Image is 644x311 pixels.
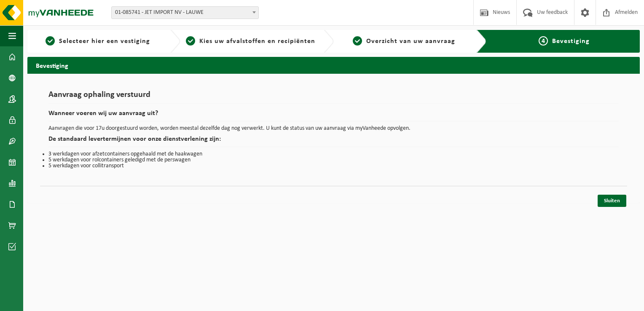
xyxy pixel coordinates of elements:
span: 01-085741 - JET IMPORT NV - LAUWE [111,6,259,19]
span: 4 [539,36,548,46]
h2: Wanneer voeren wij uw aanvraag uit? [48,110,619,121]
span: 3 [353,36,362,46]
h1: Aanvraag ophaling verstuurd [48,91,619,104]
span: 2 [186,36,195,46]
span: Kies uw afvalstoffen en recipiënten [199,38,315,45]
li: 3 werkdagen voor afzetcontainers opgehaald met de haakwagen [48,151,619,157]
span: 1 [46,36,55,46]
li: 5 werkdagen voor collitransport [48,163,619,169]
span: Bevestiging [552,38,590,45]
span: 01-085741 - JET IMPORT NV - LAUWE [112,7,258,19]
a: 2Kies uw afvalstoffen en recipiënten [185,36,317,46]
a: 3Overzicht van uw aanvraag [338,36,470,46]
p: Aanvragen die voor 17u doorgestuurd worden, worden meestal dezelfde dag nog verwerkt. U kunt de s... [48,126,619,131]
span: Overzicht van uw aanvraag [366,38,455,45]
li: 5 werkdagen voor rolcontainers geledigd met de perswagen [48,157,619,163]
a: 1Selecteer hier een vestiging [32,36,164,46]
a: Sluiten [598,195,626,207]
h2: Bevestiging [27,57,640,73]
h2: De standaard levertermijnen voor onze dienstverlening zijn: [48,136,619,147]
span: Selecteer hier een vestiging [59,38,150,45]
